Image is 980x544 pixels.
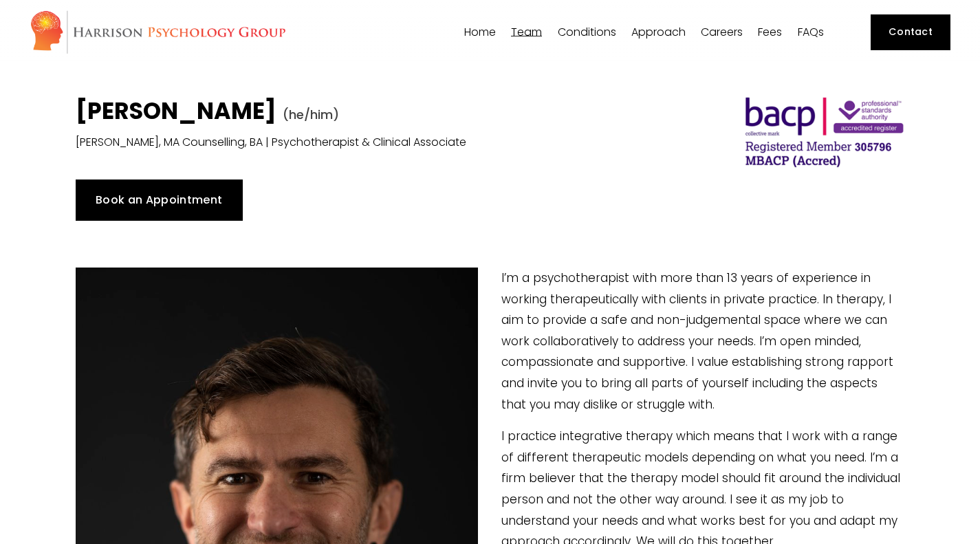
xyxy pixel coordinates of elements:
a: folder dropdown [558,25,616,39]
span: (he/him) [283,106,339,123]
img: Harrison Psychology Group [30,10,286,54]
span: Conditions [558,27,616,38]
a: folder dropdown [511,25,542,39]
a: folder dropdown [631,25,686,39]
span: Approach [631,27,686,38]
a: Home [464,25,496,39]
span: Team [511,27,542,38]
a: Contact [871,14,951,50]
strong: [PERSON_NAME] [76,95,276,127]
a: Fees [758,25,782,39]
a: Careers [701,25,743,39]
p: [PERSON_NAME], MA Counselling, BA | Psychotherapist & Clinical Associate [76,133,692,153]
a: FAQs [798,25,824,39]
a: Book an Appointment [76,179,243,221]
p: I’m a psychotherapist with more than 13 years of experience in working therapeutically with clien... [76,268,905,415]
